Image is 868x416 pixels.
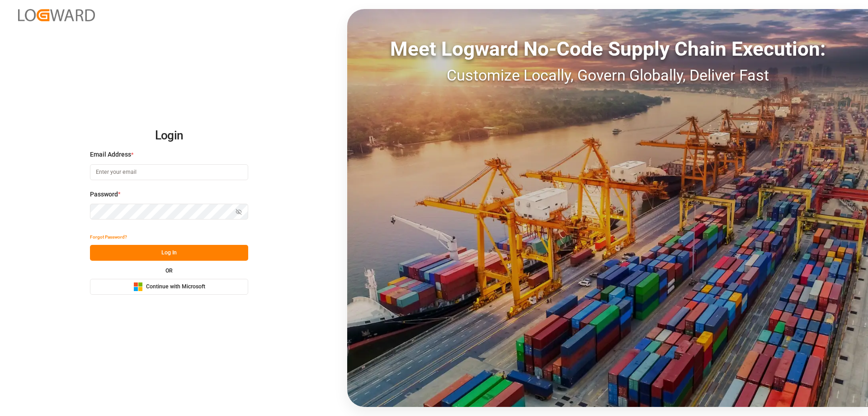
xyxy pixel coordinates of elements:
[90,229,127,245] button: Forgot Password?
[18,9,95,21] img: Logward_new_orange.png
[90,190,118,199] span: Password
[90,164,248,180] input: Enter your email
[347,34,868,64] div: Meet Logward No-Code Supply Chain Execution:
[165,268,173,273] small: OR
[90,150,131,159] span: Email Address
[90,121,248,150] h2: Login
[347,64,868,87] div: Customize Locally, Govern Globally, Deliver Fast
[90,279,248,295] button: Continue with Microsoft
[90,245,248,261] button: Log In
[146,283,205,291] span: Continue with Microsoft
